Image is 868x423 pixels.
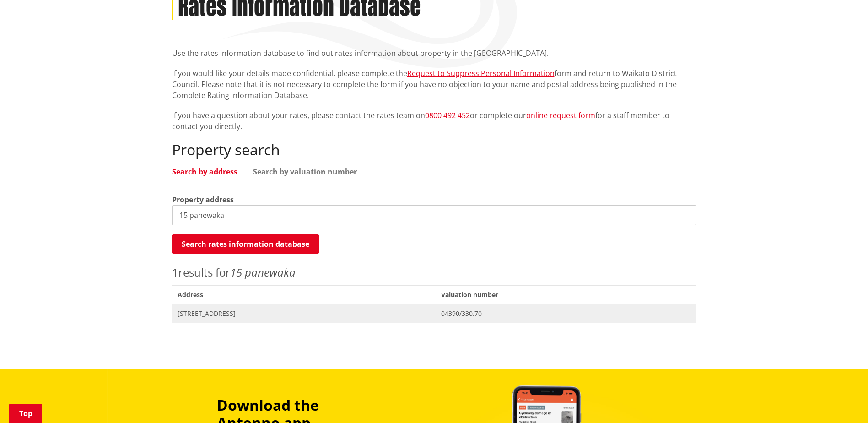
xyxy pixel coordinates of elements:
[172,265,178,280] span: 1
[425,110,470,120] a: 0800 492 452
[526,110,595,120] a: online request form
[172,168,237,175] a: Search by address
[172,141,696,158] h2: Property search
[407,68,555,78] a: Request to Suppress Personal Information
[436,285,696,304] span: Valuation number
[178,309,431,318] span: [STREET_ADDRESS]
[253,168,357,175] a: Search by valuation number
[172,264,696,281] p: results for
[172,304,696,323] a: [STREET_ADDRESS] 04390/330.70
[9,404,42,423] a: Top
[172,68,696,101] p: If you would like your details made confidential, please complete the form and return to Waikato ...
[172,205,696,225] input: e.g. Duke Street NGARUAWAHIA
[441,309,690,318] span: 04390/330.70
[172,110,696,132] p: If you have a question about your rates, please contact the rates team on or complete our for a s...
[172,48,696,59] p: Use the rates information database to find out rates information about property in the [GEOGRAPHI...
[230,265,296,280] em: 15 panewaka
[172,285,436,304] span: Address
[172,234,319,254] button: Search rates information database
[172,194,234,205] label: Property address
[826,385,859,418] iframe: Messenger Launcher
